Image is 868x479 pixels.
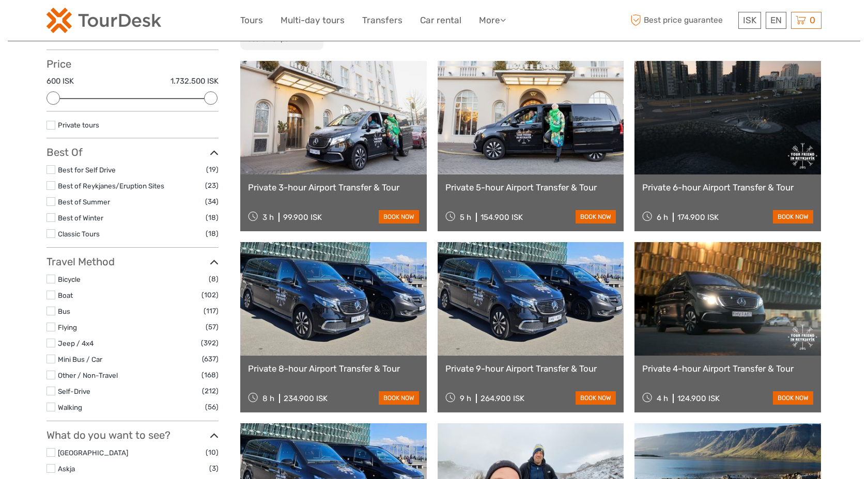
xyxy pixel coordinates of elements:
a: [GEOGRAPHIC_DATA] [58,449,128,457]
span: (57) [206,321,219,333]
span: ISK [743,15,756,25]
a: Askja [58,465,75,473]
a: Bicycle [58,275,81,283]
span: (168) [202,369,219,381]
a: book now [773,210,813,223]
span: 4 h [657,394,668,403]
a: book now [379,210,419,223]
span: (18) [206,228,219,239]
div: 154.900 ISK [481,213,523,222]
a: Best of Summer [58,198,110,206]
a: Private tours [58,121,99,129]
a: More [479,13,506,28]
a: Tours [240,13,263,28]
label: 600 ISK [47,76,74,87]
a: book now [576,391,616,405]
span: (8) [209,273,219,285]
span: 0 [808,15,817,25]
a: Car rental [420,13,461,28]
span: Best price guarantee [628,12,736,29]
a: book now [379,391,419,405]
label: 1.732.500 ISK [171,76,219,87]
a: book now [773,391,813,405]
a: Best of Winter [58,214,103,222]
h3: Price [47,58,219,70]
div: EN [766,12,786,29]
span: (392) [201,337,219,349]
a: Best of Reykjanes/Eruption Sites [58,182,164,190]
img: 120-15d4194f-c635-41b9-a512-a3cb382bfb57_logo_small.png [47,8,161,33]
span: (56) [205,401,219,413]
a: Classic Tours [58,230,100,238]
a: Multi-day tours [281,13,345,28]
a: Private 6-hour Airport Transfer & Tour [642,182,813,193]
a: Private 5-hour Airport Transfer & Tour [445,182,616,193]
h3: Best Of [47,146,219,158]
a: Private 3-hour Airport Transfer & Tour [248,182,419,193]
span: (10) [206,446,219,458]
span: 9 h [460,394,471,403]
div: 124.900 ISK [677,394,720,403]
span: (212) [202,385,219,397]
span: (18) [206,212,219,223]
span: (117) [204,305,219,317]
span: (34) [205,196,219,207]
span: 8 h [262,394,274,403]
h3: Travel Method [47,256,219,268]
a: Bus [58,307,70,315]
div: 234.900 ISK [284,394,328,403]
span: (102) [202,289,219,301]
h3: What do you want to see? [47,429,219,441]
span: (19) [206,164,219,175]
span: (23) [205,180,219,191]
a: Private 9-hour Airport Transfer & Tour [445,363,616,374]
a: Self-Drive [58,387,90,395]
div: 99.900 ISK [283,213,322,222]
a: Flying [58,323,77,331]
p: We're away right now. Please check back later! [14,18,117,26]
a: book now [576,210,616,223]
a: Mini Bus / Car [58,355,102,363]
a: Best for Self Drive [58,166,116,174]
a: Other / Non-Travel [58,371,118,379]
a: Jeep / 4x4 [58,339,94,347]
span: (3) [209,462,219,474]
a: Transfers [362,13,402,28]
button: Open LiveChat chat widget [119,16,131,28]
span: 3 h [262,213,274,222]
span: 6 h [657,213,668,222]
a: Private 8-hour Airport Transfer & Tour [248,363,419,374]
span: (637) [202,353,219,365]
a: Private 4-hour Airport Transfer & Tour [642,363,813,374]
span: 5 h [460,213,471,222]
div: 264.900 ISK [481,394,524,403]
a: Boat [58,291,73,299]
div: 174.900 ISK [677,213,719,222]
a: Walking [58,403,82,411]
